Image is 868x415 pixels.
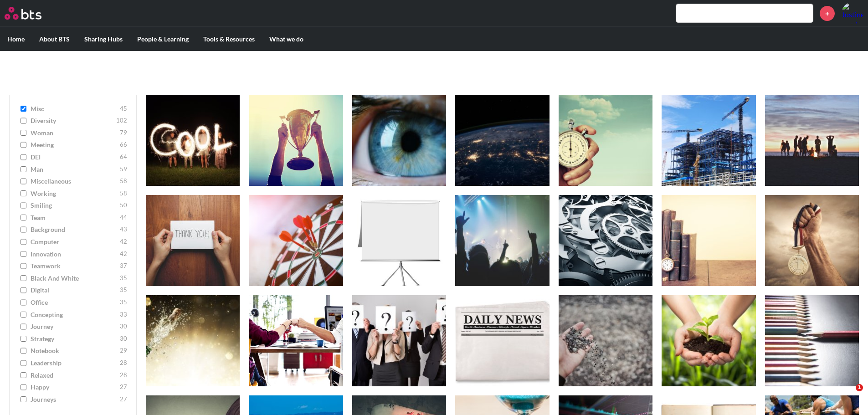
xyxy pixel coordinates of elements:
[21,396,26,403] input: journeys 27
[837,384,859,406] iframe: Intercom live chat
[21,336,26,342] input: strategy 30
[120,250,127,259] span: 42
[31,189,118,198] span: working
[120,261,127,271] span: 37
[31,237,118,246] span: computer
[120,225,127,234] span: 43
[842,2,863,24] a: Profile
[31,286,118,295] span: digital
[120,359,127,368] span: 28
[31,298,118,307] span: office
[820,6,835,21] a: +
[31,310,118,319] span: concepting
[120,177,127,186] span: 58
[21,190,26,197] input: working 58
[31,213,118,222] span: team
[31,274,118,283] span: Black and White
[856,384,863,391] span: 1
[31,250,118,259] span: innovation
[21,348,26,354] input: notebook 29
[31,395,118,404] span: journeys
[21,323,26,330] input: journey 30
[21,178,26,184] input: miscellaneous 58
[5,7,41,20] img: BTS Logo
[21,263,26,269] input: teamwork 37
[31,371,118,380] span: relaxed
[31,116,114,125] span: diversity
[120,213,127,222] span: 44
[31,201,118,210] span: smiling
[120,395,127,404] span: 27
[31,165,118,174] span: man
[21,215,26,221] input: team 44
[120,165,127,174] span: 59
[21,118,26,124] input: diversity 102
[21,166,26,173] input: man 59
[31,140,118,149] span: meeting
[262,27,311,51] label: What we do
[120,346,127,355] span: 29
[120,334,127,343] span: 30
[21,239,26,245] input: computer 42
[381,58,487,67] a: Ask a Question/Provide Feedback
[120,383,127,392] span: 27
[31,104,118,113] span: misc
[21,251,26,257] input: innovation 42
[31,359,118,368] span: leadership
[21,360,26,366] input: leadership 28
[21,130,26,136] input: woman 79
[21,275,26,282] input: Black and White 35
[21,287,26,293] input: digital 35
[21,202,26,209] input: smiling 50
[31,346,118,355] span: notebook
[196,27,262,51] label: Tools & Resources
[120,128,127,138] span: 79
[31,225,118,234] span: background
[21,142,26,148] input: meeting 66
[31,128,118,138] span: woman
[31,383,118,392] span: happy
[21,384,26,390] input: happy 27
[31,153,118,162] span: DEI
[842,2,863,24] img: Justine Read
[120,104,127,113] span: 45
[31,322,118,331] span: journey
[120,237,127,246] span: 42
[120,274,127,283] span: 35
[120,310,127,319] span: 33
[5,7,58,20] a: Go home
[120,298,127,307] span: 35
[31,334,118,343] span: strategy
[21,372,26,379] input: relaxed 28
[120,371,127,380] span: 28
[21,312,26,318] input: concepting 33
[120,153,127,162] span: 64
[21,226,26,233] input: background 43
[21,299,26,306] input: office 35
[32,27,77,51] label: About BTS
[120,322,127,331] span: 30
[130,27,196,51] label: People & Learning
[120,189,127,198] span: 58
[120,286,127,295] span: 35
[120,201,127,210] span: 50
[120,140,127,149] span: 66
[31,261,118,271] span: teamwork
[116,116,127,125] span: 102
[77,27,130,51] label: Sharing Hubs
[21,106,26,112] input: misc 45
[31,177,118,186] span: miscellaneous
[21,154,26,160] input: DEI 64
